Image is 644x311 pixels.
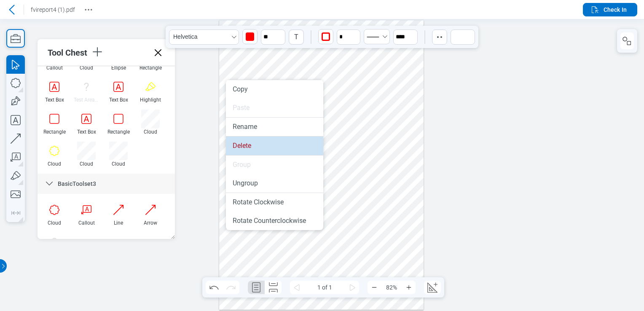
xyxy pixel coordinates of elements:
li: Rotate Counterclockwise [226,212,323,230]
div: Cloud [74,65,99,71]
button: Zoom In [402,281,416,294]
button: Select Helvetica [169,29,239,45]
button: Single Page Layout [248,281,265,294]
button: T [289,29,304,45]
button: Undo [206,281,223,294]
span: fvireport4 (1).pdf [31,6,75,13]
li: Rotate Clockwise [226,193,323,212]
li: Copy [226,80,323,99]
li: Paste [226,99,323,117]
button: Zoom Out [368,281,381,294]
div: Cloud [42,161,67,167]
div: Text Box [106,97,131,103]
span: 82% [381,281,402,294]
button: Select Solid [364,29,390,44]
span: 1 of 1 [303,281,346,294]
div: Rectangle [42,129,67,135]
div: Cloud [106,161,131,167]
div: Text Box [42,97,67,103]
button: Continuous Page Layout [265,281,282,294]
span: BasicToolset3 [58,180,96,187]
div: Text Box [74,129,99,135]
div: BasicToolset3 [38,174,175,194]
button: Revision History [82,3,95,16]
button: Redo [223,281,239,294]
div: Highlight [138,97,163,103]
div: Line [106,220,131,226]
div: Cloud [138,129,163,135]
button: Create Scale [424,281,441,294]
div: Callout [74,220,99,226]
div: Helvetica [170,34,198,40]
div: Arrow [138,220,163,226]
button: Check In [583,3,637,16]
div: Cloud [74,161,99,167]
div: Callout [42,65,67,71]
li: Delete [226,137,323,155]
div: Ellipse [106,65,131,71]
div: Rectangle [106,129,131,135]
li: Group [226,155,323,174]
li: Ungroup [226,174,323,193]
div: T [290,30,303,44]
div: Rectangle [138,65,163,71]
div: Cloud [42,220,67,226]
div: Test Area M [74,97,99,103]
li: Rename [226,118,323,136]
div: Tool Chest [48,48,91,58]
span: Check In [604,5,627,14]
